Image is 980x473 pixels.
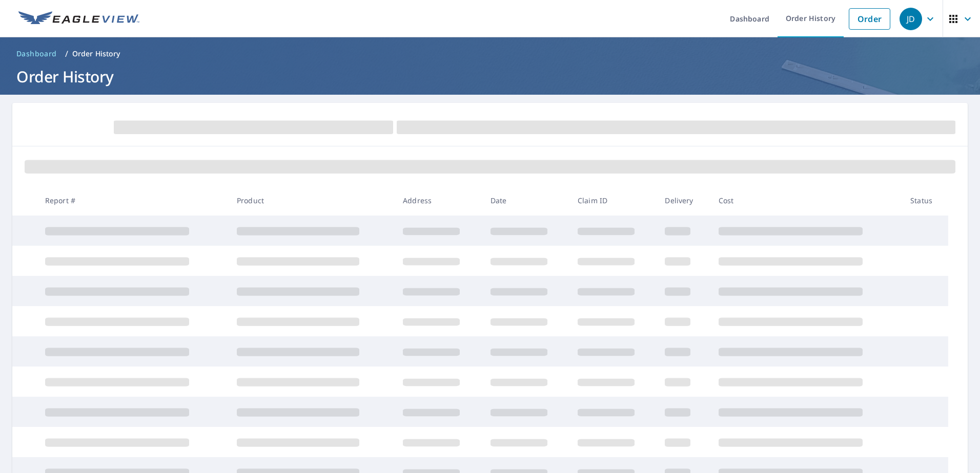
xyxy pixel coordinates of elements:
[229,185,395,216] th: Product
[12,46,968,62] nav: breadcrumb
[710,185,902,216] th: Cost
[16,49,57,59] span: Dashboard
[12,46,61,62] a: Dashboard
[12,66,968,87] h1: Order History
[482,185,569,216] th: Date
[849,8,890,30] a: Order
[900,8,922,30] div: JD
[18,11,139,27] img: EV Logo
[37,185,229,216] th: Report #
[65,48,68,60] li: /
[395,185,482,216] th: Address
[657,185,710,216] th: Delivery
[569,185,657,216] th: Claim ID
[72,49,120,59] p: Order History
[902,185,948,216] th: Status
